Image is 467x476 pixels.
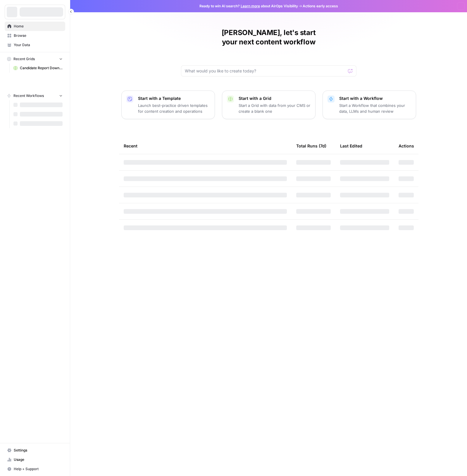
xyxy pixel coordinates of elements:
[5,40,65,50] a: Your Data
[199,4,298,9] span: Ready to win AI search? about AirOps Visibility
[339,103,411,114] p: Start a Workflow that combines your data, LLMs and human review
[138,95,210,101] p: Start with a Template
[239,103,311,114] p: Start a Grid with data from your CMS or create a blank one
[222,91,316,119] button: Start with a GridStart a Grid with data from your CMS or create a blank one
[5,464,65,474] button: Help + Support
[303,4,338,9] span: Actions early access
[13,56,35,62] span: Recent Grids
[14,24,63,29] span: Home
[340,138,362,154] div: Last Edited
[14,33,63,38] span: Browse
[181,28,356,47] h1: [PERSON_NAME], let's start your next content workflow
[138,103,210,114] p: Launch best-practice driven templates for content creation and operations
[14,448,63,453] span: Settings
[241,4,260,8] a: Learn more
[14,42,63,48] span: Your Data
[296,138,326,154] div: Total Runs (7d)
[5,55,65,63] button: Recent Grids
[5,455,65,464] a: Usage
[121,91,215,119] button: Start with a TemplateLaunch best-practice driven templates for content creation and operations
[339,95,411,101] p: Start with a Workflow
[11,63,65,73] a: Candidate Report Download Sheet
[239,95,311,101] p: Start with a Grid
[399,138,414,154] div: Actions
[185,68,346,74] input: What would you like to create today?
[5,22,65,31] a: Home
[5,91,65,100] button: Recent Workflows
[5,31,65,40] a: Browse
[13,93,44,98] span: Recent Workflows
[14,457,63,462] span: Usage
[20,65,63,71] span: Candidate Report Download Sheet
[5,446,65,455] a: Settings
[323,91,416,119] button: Start with a WorkflowStart a Workflow that combines your data, LLMs and human review
[14,466,63,472] span: Help + Support
[124,138,287,154] div: Recent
